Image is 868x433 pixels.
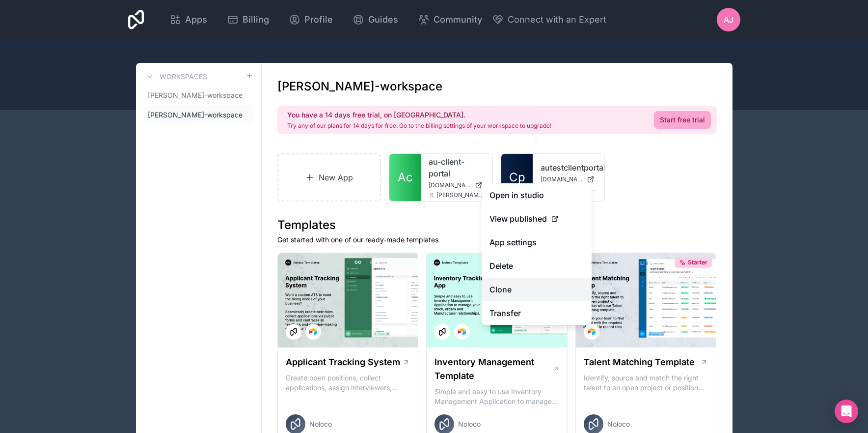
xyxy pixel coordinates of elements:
a: Workspaces [144,71,207,83]
a: au-client-portal [429,156,485,179]
a: Apps [162,9,215,30]
a: New App [277,153,381,202]
h1: Applicant Tracking System [286,355,400,369]
a: [PERSON_NAME]-workspace [144,106,253,124]
p: Identify, source and match the right talent to an open project or position with our Talent Matchi... [584,373,708,393]
img: Airtable Logo [309,328,317,336]
a: Billing [219,9,277,30]
span: Noloco [309,419,332,429]
h1: [PERSON_NAME]-workspace [277,79,442,94]
span: Community [434,13,482,27]
a: Guides [345,9,406,30]
a: Transfer [482,301,592,325]
a: Profile [281,9,341,30]
h1: Templates [277,217,717,233]
a: Cp [501,154,533,201]
span: [DOMAIN_NAME] [429,181,471,189]
p: Simple and easy to use Inventory Management Application to manage your stock, orders and Manufact... [434,387,559,406]
span: Profile [304,13,333,27]
span: Noloco [607,419,630,429]
p: Try any of our plans for 14 days for free. Go to the billing settings of your workspace to upgrade! [287,122,551,130]
a: View published [482,207,592,231]
a: [PERSON_NAME]-workspace [144,87,253,104]
a: Open in studio [482,183,592,207]
a: [DOMAIN_NAME] [429,181,485,189]
button: Delete [482,254,592,278]
img: Airtable Logo [458,328,466,336]
a: Start free trial [654,111,711,129]
h1: Inventory Management Template [434,355,552,383]
a: [DOMAIN_NAME] [541,175,597,183]
span: View published [489,213,547,225]
span: Connect with an Expert [508,13,606,27]
a: autestclientportal [541,162,597,173]
a: Ac [389,154,421,201]
span: [DOMAIN_NAME] [541,175,583,183]
span: Apps [185,13,207,27]
img: Airtable Logo [588,328,596,336]
span: Ac [398,170,413,185]
span: [PERSON_NAME]-workspace [148,110,243,120]
a: Community [410,9,490,30]
p: Create open positions, collect applications, assign interviewers, centralise candidate feedback a... [286,373,410,393]
span: AJ [724,14,733,26]
a: Clone [482,278,592,301]
span: Cp [509,170,525,185]
h3: Workspaces [160,72,207,82]
span: Starter [688,259,707,266]
span: [PERSON_NAME][EMAIL_ADDRESS][PERSON_NAME][DOMAIN_NAME] [436,191,485,199]
span: Guides [368,13,398,27]
a: App settings [482,231,592,254]
span: [PERSON_NAME]-workspace [148,90,243,100]
button: Connect with an Expert [492,13,606,27]
span: Billing [243,13,269,27]
p: Get started with one of our ready-made templates [277,235,717,245]
h1: Talent Matching Template [584,355,695,369]
h2: You have a 14 days free trial, on [GEOGRAPHIC_DATA]. [287,110,551,120]
div: Open Intercom Messenger [835,400,858,423]
span: Noloco [458,419,481,429]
